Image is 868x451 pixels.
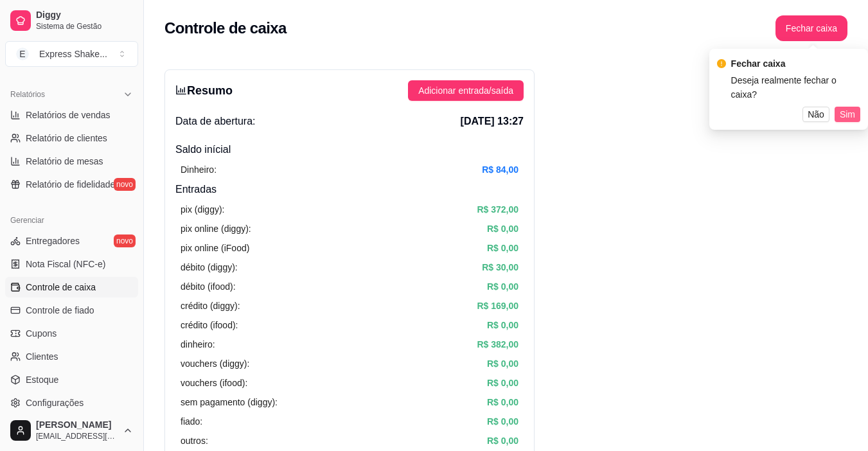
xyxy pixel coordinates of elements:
span: Sim [840,107,855,121]
article: pix online (iFood) [181,241,249,255]
article: R$ 0,00 [487,241,518,255]
span: Sistema de Gestão [36,21,133,31]
button: Adicionar entrada/saída [408,80,524,101]
a: Relatório de mesas [5,151,138,172]
article: débito (diggy): [181,260,238,274]
a: Configurações [5,393,138,413]
a: Controle de caixa [5,277,138,297]
h4: Saldo inícial [175,142,524,157]
div: Deseja realmente fechar o caixa? [731,73,860,102]
a: Relatórios de vendas [5,105,138,125]
h3: Resumo [175,82,233,100]
article: R$ 0,00 [487,222,518,236]
span: [DATE] 13:27 [461,114,524,129]
button: [PERSON_NAME][EMAIL_ADDRESS][DOMAIN_NAME] [5,415,138,446]
span: Controle de fiado [26,304,94,317]
article: R$ 0,00 [487,279,518,294]
article: outros: [181,434,208,448]
span: Cupons [26,327,57,340]
span: Data de abertura: [175,114,256,129]
a: Nota Fiscal (NFC-e) [5,254,138,274]
article: R$ 84,00 [482,163,518,177]
button: Sim [835,107,860,122]
span: Estoque [26,373,58,386]
span: Entregadores [26,234,80,247]
article: R$ 0,00 [487,357,518,371]
a: Relatório de clientes [5,128,138,148]
a: Estoque [5,369,138,390]
article: crédito (diggy): [181,299,240,313]
article: R$ 30,00 [482,260,518,274]
span: Configurações [26,396,84,409]
article: R$ 382,00 [477,337,518,351]
span: Não [808,107,824,121]
span: Relatórios [10,89,45,100]
article: vouchers (ifood): [181,376,247,390]
article: fiado: [181,414,202,429]
article: R$ 0,00 [487,434,518,448]
div: Fechar caixa [731,57,860,71]
span: Relatórios de vendas [26,109,111,121]
span: [PERSON_NAME] [36,420,118,431]
a: DiggySistema de Gestão [5,5,138,36]
div: Express Shake ... [39,48,107,60]
span: Relatório de fidelidade [26,178,115,191]
span: Relatório de clientes [26,132,107,145]
article: R$ 169,00 [477,299,518,313]
span: Nota Fiscal (NFC-e) [26,258,105,270]
article: vouchers (diggy): [181,357,249,371]
span: [EMAIL_ADDRESS][DOMAIN_NAME] [36,431,118,441]
h4: Entradas [175,182,524,197]
article: R$ 0,00 [487,414,518,429]
article: dinheiro: [181,337,215,351]
span: Clientes [26,350,58,363]
article: sem pagamento (diggy): [181,395,278,409]
button: Select a team [5,41,138,67]
span: exclamation-circle [717,59,726,68]
a: Cupons [5,323,138,344]
article: crédito (ifood): [181,318,238,332]
span: Relatório de mesas [26,155,103,168]
div: Gerenciar [5,210,138,231]
article: pix online (diggy): [181,222,251,236]
article: pix (diggy): [181,202,224,217]
span: Adicionar entrada/saída [418,84,513,98]
article: débito (ifood): [181,279,236,294]
a: Clientes [5,346,138,367]
a: Relatório de fidelidadenovo [5,174,138,195]
span: Controle de caixa [26,281,96,294]
a: Entregadoresnovo [5,231,138,251]
span: bar-chart [175,84,187,96]
article: R$ 0,00 [487,395,518,409]
article: R$ 0,00 [487,376,518,390]
article: R$ 372,00 [477,202,518,217]
button: Não [802,107,829,122]
span: Diggy [36,10,133,21]
article: R$ 0,00 [487,318,518,332]
a: Controle de fiado [5,300,138,321]
article: Dinheiro: [181,163,217,177]
h2: Controle de caixa [164,18,287,39]
span: E [16,48,29,60]
button: Fechar caixa [775,15,847,41]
